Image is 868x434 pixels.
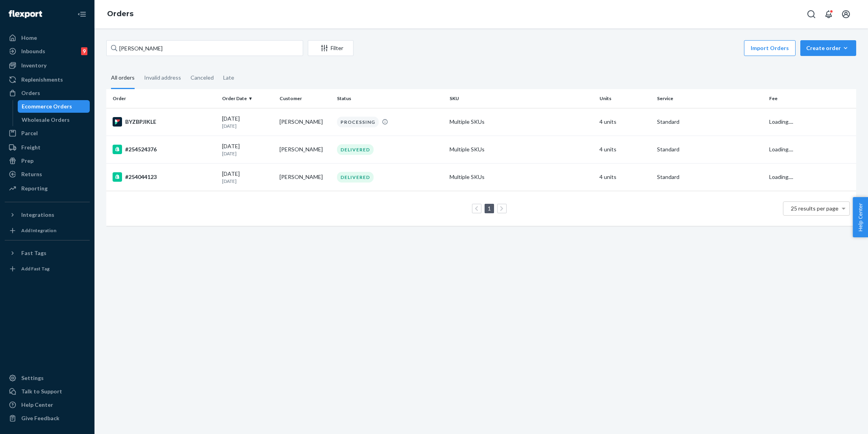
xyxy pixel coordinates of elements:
[5,224,90,237] a: Add Integration
[446,89,596,108] th: SKU
[5,182,90,195] a: Reporting
[21,61,46,69] div: Inventory
[276,163,334,191] td: [PERSON_NAME]
[5,372,90,384] a: Settings
[21,265,50,272] div: Add Fast Tag
[219,89,276,108] th: Order Date
[222,142,273,157] div: [DATE]
[337,144,374,155] div: DELIVERED
[806,44,850,52] div: Create order
[21,227,56,234] div: Add Integration
[21,387,62,395] div: Talk to Support
[21,170,42,178] div: Returns
[21,129,38,137] div: Parcel
[22,116,70,124] div: Wholesale Orders
[5,87,90,99] a: Orders
[337,172,374,183] div: DELIVERED
[107,9,133,18] a: Orders
[5,141,90,154] a: Freight
[21,249,46,257] div: Fast Tags
[800,40,856,56] button: Create order
[5,385,90,398] a: Talk to Support
[111,67,135,89] div: All orders
[113,145,216,154] div: #254524376
[657,118,763,126] p: Standard
[74,6,90,22] button: Close Navigation
[222,170,273,184] div: [DATE]
[5,247,90,259] button: Fast Tags
[337,117,379,127] div: PROCESSING
[853,197,868,237] button: Help Center
[222,115,273,129] div: [DATE]
[838,6,854,22] button: Open account menu
[596,89,654,108] th: Units
[766,89,856,108] th: Fee
[5,155,90,167] a: Prep
[21,374,44,382] div: Settings
[486,205,492,212] a: Page 1 is your current page
[21,157,33,165] div: Prep
[222,178,273,184] p: [DATE]
[276,136,334,163] td: [PERSON_NAME]
[113,117,216,127] div: BYZBPJIKLE
[9,10,42,18] img: Flexport logo
[144,67,181,88] div: Invalid address
[766,163,856,191] td: Loading....
[279,95,331,102] div: Customer
[21,34,37,42] div: Home
[5,412,90,425] button: Give Feedback
[191,67,214,88] div: Canceled
[21,143,41,151] div: Freight
[5,59,90,72] a: Inventory
[101,3,140,26] ol: breadcrumbs
[657,145,763,153] p: Standard
[5,168,90,181] a: Returns
[22,102,72,110] div: Ecommerce Orders
[21,401,53,409] div: Help Center
[18,114,90,126] a: Wholesale Orders
[791,205,838,212] span: 25 results per page
[222,150,273,157] p: [DATE]
[81,47,87,55] div: 9
[5,32,90,44] a: Home
[803,6,819,22] button: Open Search Box
[5,45,90,58] a: Inbounds9
[5,127,90,140] a: Parcel
[21,184,48,192] div: Reporting
[654,89,766,108] th: Service
[308,40,353,56] button: Filter
[446,163,596,191] td: Multiple SKUs
[657,173,763,181] p: Standard
[821,6,837,22] button: Open notifications
[106,89,219,108] th: Order
[113,172,216,182] div: #254044123
[5,73,90,86] a: Replenishments
[446,136,596,163] td: Multiple SKUs
[276,108,334,136] td: [PERSON_NAME]
[222,123,273,129] p: [DATE]
[21,89,40,97] div: Orders
[596,108,654,136] td: 4 units
[5,399,90,411] a: Help Center
[21,47,45,55] div: Inbounds
[106,40,303,56] input: Search orders
[21,76,63,84] div: Replenishments
[766,136,856,163] td: Loading....
[308,44,353,52] div: Filter
[21,414,59,422] div: Give Feedback
[596,163,654,191] td: 4 units
[5,263,90,275] a: Add Fast Tag
[334,89,446,108] th: Status
[18,100,90,113] a: Ecommerce Orders
[446,108,596,136] td: Multiple SKUs
[766,108,856,136] td: Loading....
[5,209,90,221] button: Integrations
[744,40,796,56] button: Import Orders
[21,211,54,219] div: Integrations
[223,67,234,88] div: Late
[596,136,654,163] td: 4 units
